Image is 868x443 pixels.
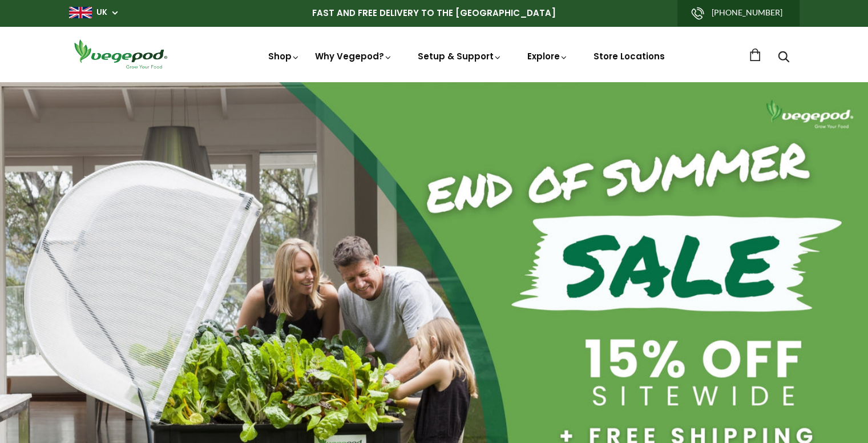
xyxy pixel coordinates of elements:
[96,7,107,18] a: UK
[315,50,393,62] a: Why Vegepod?
[69,7,92,18] img: gb_large.png
[69,38,172,70] img: Vegepod
[594,50,665,62] a: Store Locations
[527,50,568,62] a: Explore
[418,50,502,62] a: Setup & Support
[268,50,300,62] a: Shop
[778,52,789,64] a: Search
